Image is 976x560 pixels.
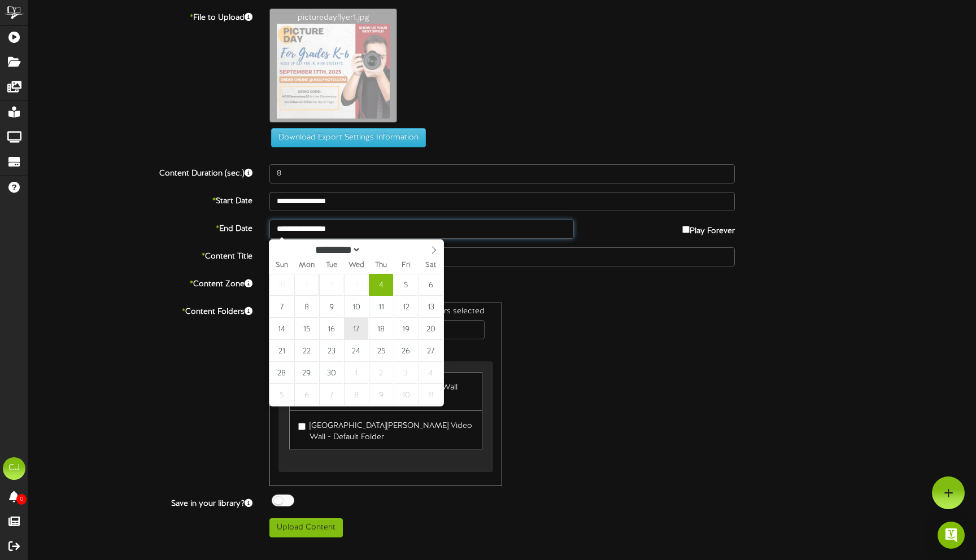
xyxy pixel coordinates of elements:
[269,296,294,318] span: September 7, 2025
[269,262,294,269] span: Sun
[344,340,368,362] span: September 24, 2025
[294,362,319,384] span: September 29, 2025
[319,274,343,296] span: September 2, 2025
[294,340,319,362] span: September 22, 2025
[20,8,261,24] label: File to Upload
[682,220,735,237] label: Play Forever
[20,303,261,318] label: Content Folders
[394,296,418,318] span: September 12, 2025
[20,192,261,207] label: Start Date
[319,384,343,406] span: October 7, 2025
[344,274,368,296] span: September 3, 2025
[298,423,306,430] input: [GEOGRAPHIC_DATA][PERSON_NAME] Video Wall - Default Folder
[394,262,419,269] span: Fri
[394,318,418,340] span: September 19, 2025
[369,274,393,296] span: September 4, 2025
[419,274,443,296] span: September 6, 2025
[294,262,319,269] span: Mon
[294,296,319,318] span: September 8, 2025
[344,262,369,269] span: Wed
[269,274,294,296] span: August 31, 2025
[344,384,368,406] span: October 8, 2025
[344,296,368,318] span: September 10, 2025
[369,318,393,340] span: September 18, 2025
[369,384,393,406] span: October 9, 2025
[369,362,393,384] span: October 2, 2025
[419,384,443,406] span: October 11, 2025
[20,495,261,510] label: Save in your library?
[319,340,343,362] span: September 23, 2025
[682,226,690,233] input: Play Forever
[294,384,319,406] span: October 6, 2025
[938,522,965,549] div: Open Intercom Messenger
[394,340,418,362] span: September 26, 2025
[3,457,25,480] div: CJ
[294,318,319,340] span: September 15, 2025
[419,262,443,269] span: Sat
[319,296,343,318] span: September 9, 2025
[394,274,418,296] span: September 5, 2025
[269,518,343,537] button: Upload Content
[344,362,368,384] span: October 1, 2025
[419,296,443,318] span: September 13, 2025
[271,128,426,147] button: Download Export Settings Information
[419,362,443,384] span: October 4, 2025
[361,244,402,256] input: Year
[419,318,443,340] span: September 20, 2025
[269,384,294,406] span: October 5, 2025
[369,340,393,362] span: September 25, 2025
[298,417,473,443] label: [GEOGRAPHIC_DATA][PERSON_NAME] Video Wall - Default Folder
[20,247,261,262] label: Content Title
[319,362,343,384] span: September 30, 2025
[319,318,343,340] span: September 16, 2025
[419,340,443,362] span: September 27, 2025
[269,247,735,266] input: Title of this Content
[20,275,261,290] label: Content Zone
[344,318,368,340] span: September 17, 2025
[269,340,294,362] span: September 21, 2025
[20,220,261,235] label: End Date
[369,296,393,318] span: September 11, 2025
[20,164,261,180] label: Content Duration (sec.)
[269,362,294,384] span: September 28, 2025
[369,262,394,269] span: Thu
[394,362,418,384] span: October 3, 2025
[265,133,426,142] a: Download Export Settings Information
[394,384,418,406] span: October 10, 2025
[319,262,344,269] span: Tue
[294,274,319,296] span: September 1, 2025
[269,318,294,340] span: September 14, 2025
[16,494,27,505] span: 0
